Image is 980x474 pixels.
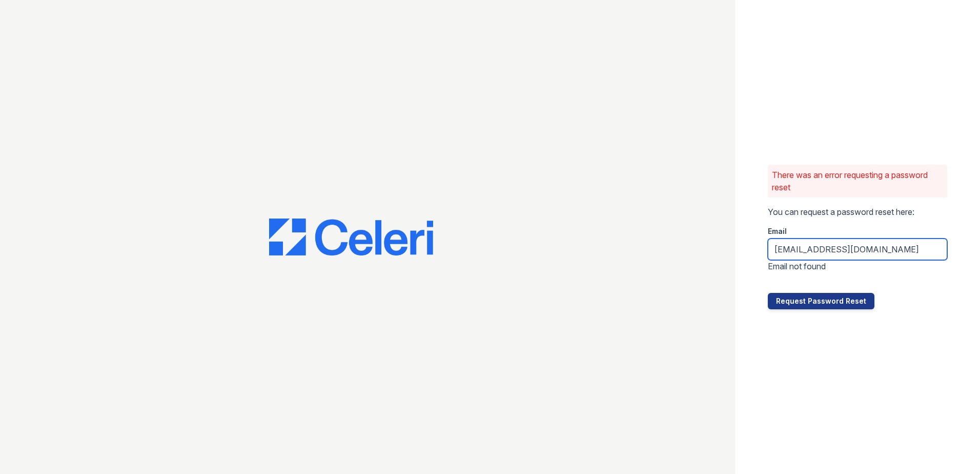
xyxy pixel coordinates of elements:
p: There was an error requesting a password reset [772,169,943,193]
p: You can request a password reset here: [768,206,947,218]
label: Email [768,226,787,236]
span: Email not found [768,261,826,271]
img: CE_Logo_Blue-a8612792a0a2168367f1c8372b55b34899dd931a85d93a1a3d3e32e68fde9ad4.png [269,219,433,255]
button: Request Password Reset [768,293,874,309]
